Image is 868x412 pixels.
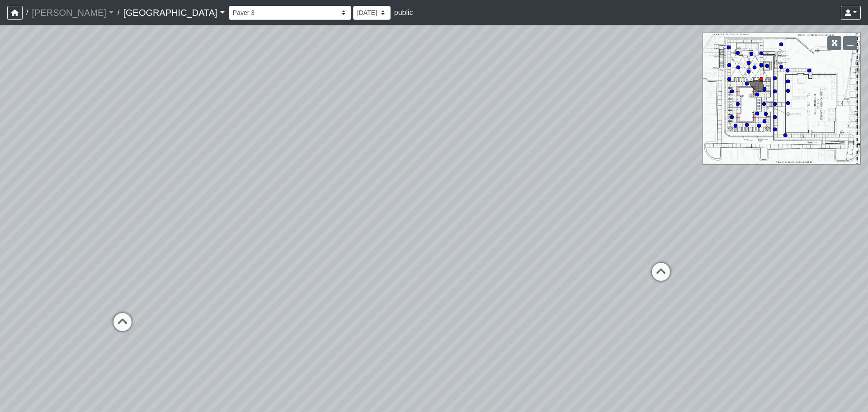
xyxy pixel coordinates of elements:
span: / [114,4,123,22]
iframe: Ybug feedback widget [7,394,60,412]
span: public [394,9,413,16]
span: / [23,4,32,22]
a: [GEOGRAPHIC_DATA] [123,4,225,22]
a: [PERSON_NAME] [32,4,114,22]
